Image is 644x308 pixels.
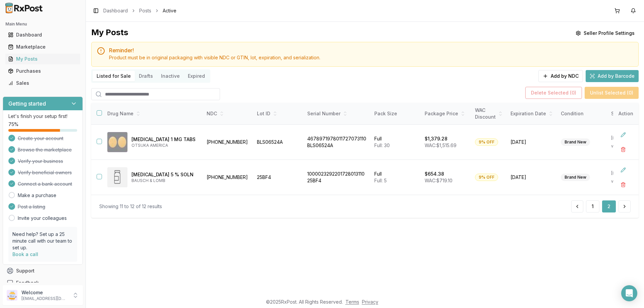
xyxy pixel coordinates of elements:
[8,113,77,120] p: Let's finish your setup first!
[103,7,128,14] a: Dashboard
[611,171,637,176] p: [DATE]
[425,110,467,117] div: Package Price
[602,200,616,212] button: 2
[586,70,639,82] button: Add by Barcode
[374,178,387,183] span: Full: 5
[617,179,629,191] button: Delete
[475,174,498,181] div: 9% OFF
[12,251,38,257] a: Book a call
[18,215,67,222] a: Invite your colleagues
[5,65,80,77] a: Purchases
[18,192,56,199] a: Make a purchase
[557,103,607,125] th: Condition
[611,110,637,117] div: Source
[8,100,46,108] h3: Getting started
[511,110,553,117] div: Expiration Date
[3,66,83,76] button: Purchases
[7,290,17,301] img: User avatar
[374,142,390,148] span: Full: 30
[203,125,253,160] td: [PHONE_NUMBER]
[157,71,184,81] button: Inactive
[611,179,637,184] p: via Scanner
[3,78,83,88] button: Sales
[5,29,80,41] a: Dashboard
[21,289,68,296] p: Welcome
[8,80,77,86] div: Sales
[18,146,72,153] span: Browse the marketplace
[3,42,83,52] button: Marketplace
[475,138,498,146] div: 9% OFF
[135,71,157,81] button: Drafts
[362,299,378,305] a: Privacy
[253,160,303,195] td: 25BF4
[3,265,83,277] button: Support
[107,167,127,187] img: Xiidra 5 % SOLN
[8,68,77,74] div: Purchases
[621,285,637,301] div: Open Intercom Messenger
[91,27,128,39] div: My Posts
[511,139,553,145] span: [DATE]
[8,121,18,128] span: 75 %
[18,135,63,142] span: Create your account
[18,158,63,165] span: Verify your business
[475,107,502,120] div: WAC Discount
[345,299,359,305] a: Terms
[561,138,590,146] div: Brand New
[8,44,77,50] div: Marketplace
[93,71,135,81] button: Listed for Sale
[617,164,629,176] button: Edit
[303,160,370,195] td: 100002329220172801311025BF4
[12,231,73,251] p: Need help? Set up a 25 minute call with our team to set up.
[203,160,253,195] td: [PHONE_NUMBER]
[3,277,83,289] button: Feedback
[3,54,83,64] button: My Posts
[511,174,553,181] span: [DATE]
[617,129,629,141] button: Edit
[207,110,249,117] div: NDC
[103,7,176,14] nav: breadcrumb
[253,125,303,160] td: BLS06524A
[425,178,452,183] span: WAC: $719.10
[131,136,197,143] p: [MEDICAL_DATA] 1 MG TABS
[184,71,209,81] button: Expired
[3,3,46,13] img: RxPost Logo
[21,296,68,301] p: [EMAIL_ADDRESS][DOMAIN_NAME]
[3,29,83,40] button: Dashboard
[425,135,447,142] p: $1,379.28
[425,142,457,148] span: WAC: $1,515.69
[5,21,80,27] h2: Main Menu
[163,7,176,14] span: Active
[425,171,444,177] p: $654.38
[613,103,639,125] th: Action
[109,54,633,61] div: Product must be in original packaging with visible NDC or GTIN, lot, expiration, and serialization.
[8,32,77,38] div: Dashboard
[561,174,590,181] div: Brand New
[611,135,637,141] p: [DATE]
[99,203,162,210] div: Showing 11 to 12 of 12 results
[307,110,366,117] div: Serial Number
[370,125,421,160] td: Full
[611,143,637,149] p: via Scanner
[5,41,80,53] a: Marketplace
[131,178,197,183] p: BAUSCH & LOMB
[257,110,299,117] div: Lot ID
[5,53,80,65] a: My Posts
[303,125,370,160] td: 4678971978011727073110BLS06524A
[139,7,151,14] a: Posts
[538,70,583,82] button: Add by NDC
[8,56,77,62] div: My Posts
[18,181,72,187] span: Connect a bank account
[16,280,39,286] span: Feedback
[107,132,127,152] img: Rexulti 1 MG TABS
[5,77,80,89] a: Sales
[617,143,629,156] button: Delete
[586,200,599,212] button: 1
[18,169,72,176] span: Verify beneficial owners
[109,48,633,53] h5: Reminder!
[572,27,639,39] button: Seller Profile Settings
[131,171,197,178] p: [MEDICAL_DATA] 5 % SOLN
[107,110,197,117] div: Drug Name
[370,160,421,195] td: Full
[18,203,45,210] span: Post a listing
